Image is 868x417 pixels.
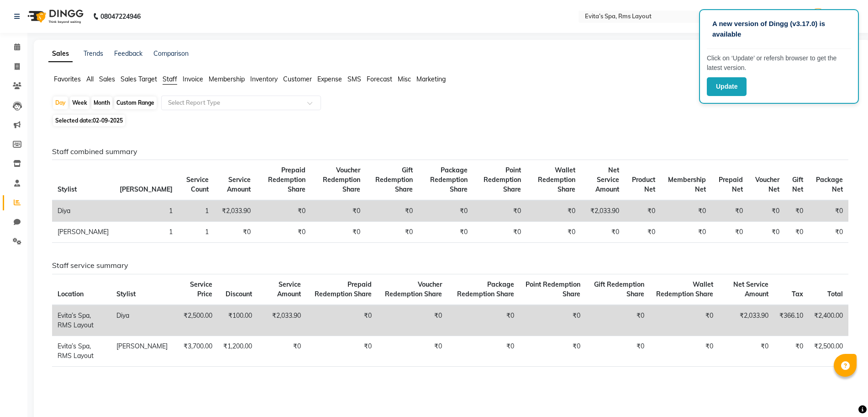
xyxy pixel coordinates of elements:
[114,96,157,109] div: Custom Range
[218,305,258,336] td: ₹100.00
[226,290,252,298] span: Discount
[377,305,447,336] td: ₹0
[214,200,257,222] td: ₹2,033.90
[258,305,306,336] td: ₹2,033.90
[581,222,625,243] td: ₹0
[93,117,123,124] span: 02-09-2025
[311,200,366,222] td: ₹0
[52,200,114,222] td: Diya
[809,222,848,243] td: ₹0
[48,46,73,62] a: Sales
[473,200,526,222] td: ₹0
[398,75,411,83] span: Misc
[114,200,178,222] td: 1
[538,166,575,193] span: Wallet Redemption Share
[111,305,173,336] td: Diya
[306,336,377,366] td: ₹0
[256,200,311,222] td: ₹0
[190,280,212,298] span: Service Price
[809,200,848,222] td: ₹0
[183,75,203,83] span: Invoice
[58,185,77,193] span: Stylist
[277,280,301,298] span: Service Amount
[375,166,413,193] span: Gift Redemption Share
[53,96,68,109] div: Day
[377,336,447,366] td: ₹0
[632,176,655,193] span: Product Net
[816,176,843,193] span: Package Net
[323,166,360,193] span: Voucher Redemption Share
[178,200,214,222] td: 1
[595,166,619,193] span: Net Service Amount
[173,336,218,366] td: ₹3,700.00
[719,176,743,193] span: Prepaid Net
[52,222,114,243] td: [PERSON_NAME]
[214,222,257,243] td: ₹0
[719,336,774,366] td: ₹0
[447,305,519,336] td: ₹0
[774,305,809,336] td: ₹366.10
[430,166,468,193] span: Package Redemption Share
[120,185,173,193] span: [PERSON_NAME]
[526,222,580,243] td: ₹0
[661,200,711,222] td: ₹0
[99,75,115,83] span: Sales
[526,280,580,298] span: Point Redemption Share
[86,75,94,83] span: All
[283,75,312,83] span: Customer
[366,200,419,222] td: ₹0
[385,280,442,298] span: Voucher Redemption Share
[484,166,521,193] span: Point Redemption Share
[707,77,747,96] button: Update
[114,222,178,243] td: 1
[227,176,251,193] span: Service Amount
[367,75,392,83] span: Forecast
[54,75,81,83] span: Favorites
[311,222,366,243] td: ₹0
[173,305,218,336] td: ₹2,500.00
[70,96,89,109] div: Week
[258,336,306,366] td: ₹0
[748,200,785,222] td: ₹0
[668,176,706,193] span: Membership Net
[473,222,526,243] td: ₹0
[755,176,779,193] span: Voucher Net
[526,200,580,222] td: ₹0
[52,147,848,156] h6: Staff combined summary
[594,280,644,298] span: Gift Redemption Share
[317,75,342,83] span: Expense
[719,305,774,336] td: ₹2,033.90
[52,336,111,366] td: Evita’s Spa, RMS Layout
[91,96,112,109] div: Month
[707,53,851,73] p: Click on ‘Update’ or refersh browser to get the latest version.
[52,305,111,336] td: Evita’s Spa, RMS Layout
[792,290,803,298] span: Tax
[712,19,846,39] p: A new version of Dingg (v3.17.0) is available
[748,222,785,243] td: ₹0
[111,336,173,366] td: [PERSON_NAME]
[625,222,661,243] td: ₹0
[121,75,157,83] span: Sales Target
[268,166,305,193] span: Prepaid Redemption Share
[733,280,768,298] span: Net Service Amount
[809,336,848,366] td: ₹2,500.00
[809,305,848,336] td: ₹2,400.00
[586,305,650,336] td: ₹0
[366,222,419,243] td: ₹0
[52,261,848,270] h6: Staff service summary
[186,176,209,193] span: Service Count
[520,305,586,336] td: ₹0
[114,49,142,58] a: Feedback
[416,75,446,83] span: Marketing
[711,222,748,243] td: ₹0
[84,49,103,58] a: Trends
[209,75,245,83] span: Membership
[250,75,278,83] span: Inventory
[347,75,361,83] span: SMS
[178,222,214,243] td: 1
[586,336,650,366] td: ₹0
[785,222,809,243] td: ₹0
[100,4,141,29] b: 08047224946
[256,222,311,243] td: ₹0
[650,336,719,366] td: ₹0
